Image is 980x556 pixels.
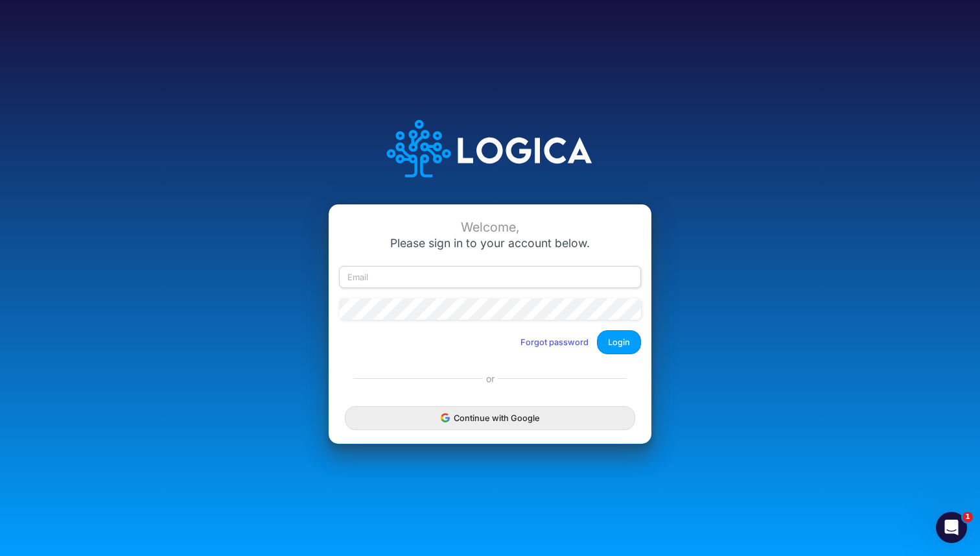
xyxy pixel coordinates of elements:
[339,266,641,288] input: Email
[345,406,635,430] button: Continue with Google
[597,330,641,354] button: Login
[390,236,590,250] span: Please sign in to your account below.
[936,512,967,543] iframe: Intercom live chat
[339,220,641,235] div: Welcome,
[962,512,973,522] span: 1
[512,332,597,353] button: Forgot password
